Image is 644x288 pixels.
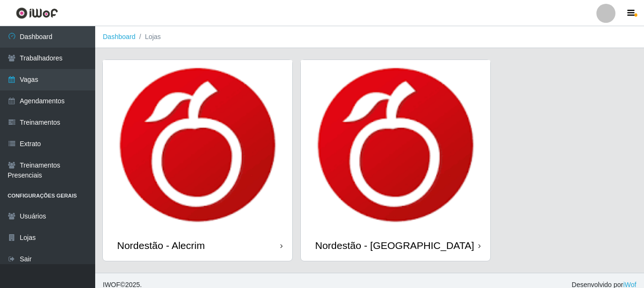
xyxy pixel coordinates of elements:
[95,26,644,48] nav: breadcrumb
[103,33,136,40] a: Dashboard
[315,239,474,251] div: Nordestão - [GEOGRAPHIC_DATA]
[117,239,205,251] div: Nordestão - Alecrim
[301,60,490,261] a: Nordestão - [GEOGRAPHIC_DATA]
[103,60,292,230] img: cardImg
[16,7,58,19] img: CoreUI Logo
[136,32,161,42] li: Lojas
[301,60,490,230] img: cardImg
[103,60,292,261] a: Nordestão - Alecrim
